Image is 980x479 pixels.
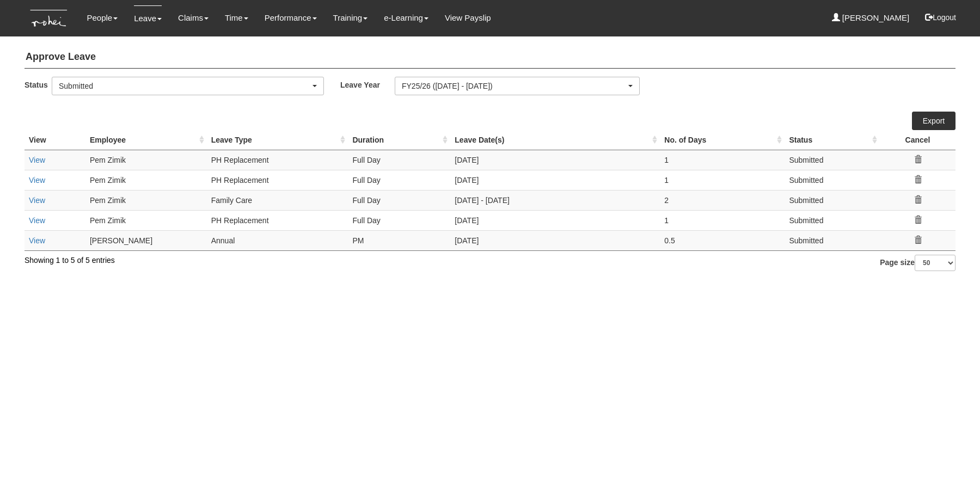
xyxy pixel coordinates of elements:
a: Performance [265,5,317,30]
td: 1 [660,150,785,170]
td: Submitted [785,230,880,250]
th: Leave Type : activate to sort column ascending [207,130,348,150]
td: 0.5 [660,230,785,250]
button: FY25/26 ([DATE] - [DATE]) [395,77,640,95]
a: View [29,176,45,185]
a: View [29,196,45,205]
td: [PERSON_NAME] [85,230,207,250]
th: View [24,130,85,150]
th: Duration : activate to sort column ascending [348,130,450,150]
td: 1 [660,210,785,230]
button: Submitted [52,77,324,95]
td: PM [348,230,450,250]
a: Claims [178,5,209,30]
th: Cancel [880,130,955,150]
td: Submitted [785,170,880,190]
td: [DATE] [450,230,660,250]
td: PH Replacement [207,170,348,190]
a: e-Learning [384,5,428,30]
td: Pem Zimik [85,170,207,190]
td: Full Day [348,210,450,230]
a: Time [225,5,248,30]
a: [PERSON_NAME] [832,5,910,30]
th: Employee : activate to sort column ascending [85,130,207,150]
a: People [87,5,118,30]
a: View [29,216,45,225]
td: [DATE] [450,170,660,190]
label: Page size [880,255,955,271]
a: View [29,156,45,164]
td: Submitted [785,190,880,210]
td: Pem Zimik [85,210,207,230]
a: Training [333,5,368,30]
td: 2 [660,190,785,210]
th: No. of Days : activate to sort column ascending [660,130,785,150]
td: Pem Zimik [85,190,207,210]
td: 1 [660,170,785,190]
a: View Payslip [445,5,491,30]
div: Submitted [59,81,310,91]
td: Pem Zimik [85,150,207,170]
label: Status [24,77,52,93]
td: Full Day [348,150,450,170]
td: Submitted [785,210,880,230]
th: Status : activate to sort column ascending [785,130,880,150]
a: Export [912,112,955,130]
a: View [29,236,45,245]
td: Annual [207,230,348,250]
select: Page size [915,255,955,271]
h4: Approve Leave [24,46,955,69]
td: [DATE] [450,210,660,230]
td: [DATE] [450,150,660,170]
td: Submitted [785,150,880,170]
td: Full Day [348,190,450,210]
label: Leave Year [340,77,395,93]
td: [DATE] - [DATE] [450,190,660,210]
td: PH Replacement [207,150,348,170]
a: Leave [134,5,162,31]
button: Logout [917,4,964,30]
td: Full Day [348,170,450,190]
div: FY25/26 ([DATE] - [DATE]) [402,81,626,91]
td: Family Care [207,190,348,210]
th: Leave Date(s) : activate to sort column ascending [450,130,660,150]
td: PH Replacement [207,210,348,230]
